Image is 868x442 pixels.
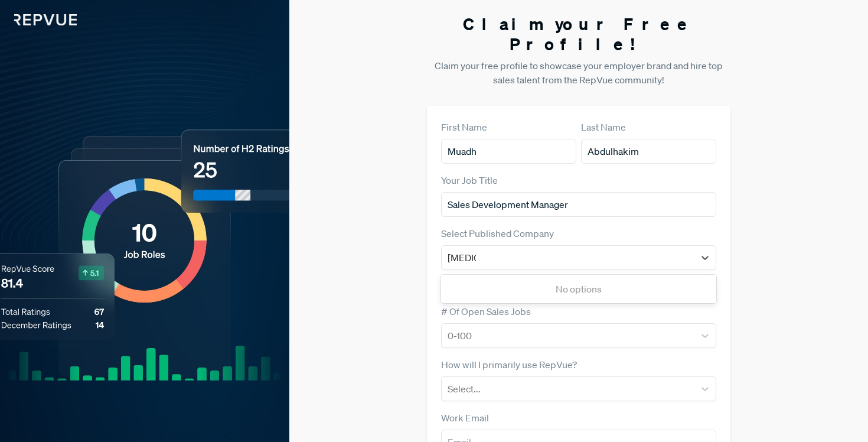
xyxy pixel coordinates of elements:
label: # Of Open Sales Jobs [441,304,531,318]
input: Last Name [581,139,716,164]
label: How will I primarily use RepVue? [441,357,577,372]
input: First Name [441,139,576,164]
p: Claim your free profile to showcase your employer brand and hire top sales talent from the RepVue... [427,58,731,87]
div: No options [441,277,717,301]
label: Your Job Title [441,173,498,187]
label: First Name [441,120,487,134]
h3: Claim your Free Profile! [427,14,731,54]
label: Last Name [581,120,626,134]
input: Title [441,192,717,217]
label: Select Published Company [441,226,554,240]
label: Work Email [441,411,489,425]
